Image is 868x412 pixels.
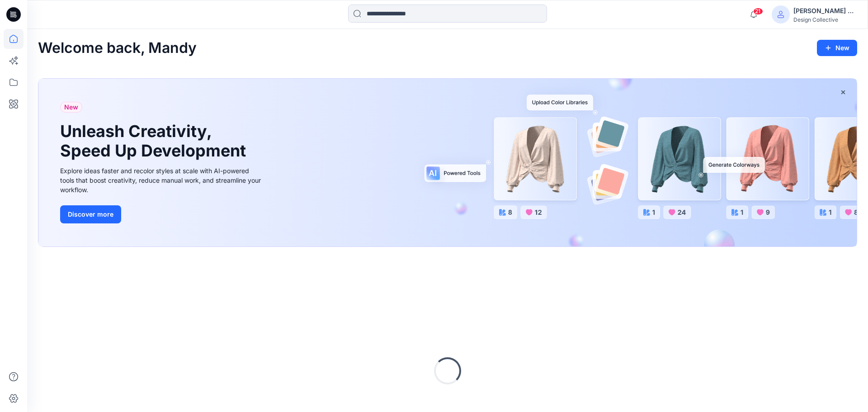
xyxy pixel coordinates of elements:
div: [PERSON_NAME] Couch [793,5,857,16]
button: Discover more [60,205,121,223]
div: Design Collective [793,16,857,23]
span: 21 [753,8,763,15]
a: Discover more [60,205,264,223]
h1: Unleash Creativity, Speed Up Development [60,122,250,161]
div: Explore ideas faster and recolor styles at scale with AI-powered tools that boost creativity, red... [60,166,264,194]
button: New [817,40,857,56]
span: New [64,102,78,113]
svg: avatar [777,11,784,18]
h2: Welcome back, Mandy [38,40,197,57]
